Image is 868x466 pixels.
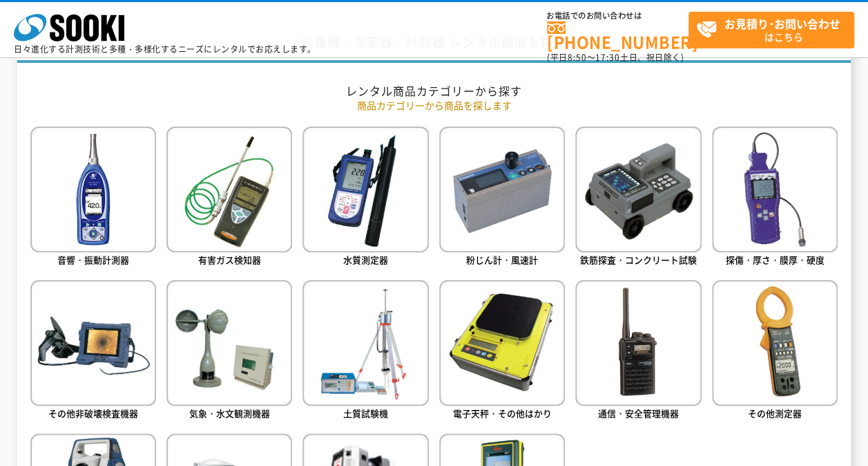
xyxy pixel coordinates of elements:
a: 水質測定器 [302,127,428,270]
span: 気象・水文観測機器 [189,407,270,420]
span: 水質測定器 [343,253,388,266]
img: 通信・安全管理機器 [575,280,701,406]
img: 電子天秤・その他はかり [439,280,565,406]
span: (平日 ～ 土日、祝日除く) [547,51,684,64]
span: 鉄筋探査・コンクリート試験 [580,253,697,266]
img: 土質試験機 [302,280,428,406]
span: お電話でのお問い合わせは [547,12,688,20]
a: お見積り･お問い合わせはこちら [688,12,854,48]
a: 電子天秤・その他はかり [439,280,565,423]
span: 探傷・厚さ・膜厚・硬度 [726,253,824,266]
a: 探傷・厚さ・膜厚・硬度 [712,127,838,270]
strong: お見積り･お問い合わせ [724,15,840,32]
a: 鉄筋探査・コンクリート試験 [575,127,701,270]
span: 17:30 [595,51,620,64]
span: 通信・安全管理機器 [598,407,679,420]
h2: レンタル商品カテゴリーから探す [30,84,838,98]
a: その他非破壊検査機器 [30,280,156,423]
span: 有害ガス検知器 [198,253,261,266]
img: 粉じん計・風速計 [439,127,565,252]
span: 土質試験機 [343,407,388,420]
a: 通信・安全管理機器 [575,280,701,423]
span: 粉じん計・風速計 [466,253,538,266]
p: 日々進化する計測技術と多種・多様化するニーズにレンタルでお応えします。 [14,45,316,53]
img: 探傷・厚さ・膜厚・硬度 [712,127,838,252]
span: その他測定器 [748,407,802,420]
img: 音響・振動計測器 [30,127,156,252]
a: 有害ガス検知器 [166,127,292,270]
span: 8:50 [568,51,587,64]
a: 粉じん計・風速計 [439,127,565,270]
a: 音響・振動計測器 [30,127,156,270]
span: はこちら [696,12,853,47]
img: その他非破壊検査機器 [30,280,156,406]
a: 土質試験機 [302,280,428,423]
img: 水質測定器 [302,127,428,252]
span: 電子天秤・その他はかり [453,407,552,420]
a: [PHONE_NUMBER] [547,21,688,50]
a: その他測定器 [712,280,838,423]
span: 音響・振動計測器 [57,253,129,266]
img: 有害ガス検知器 [166,127,292,252]
img: 鉄筋探査・コンクリート試験 [575,127,701,252]
img: 気象・水文観測機器 [166,280,292,406]
p: 商品カテゴリーから商品を探します [30,98,838,113]
a: 気象・水文観測機器 [166,280,292,423]
img: その他測定器 [712,280,838,406]
span: その他非破壊検査機器 [48,407,138,420]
